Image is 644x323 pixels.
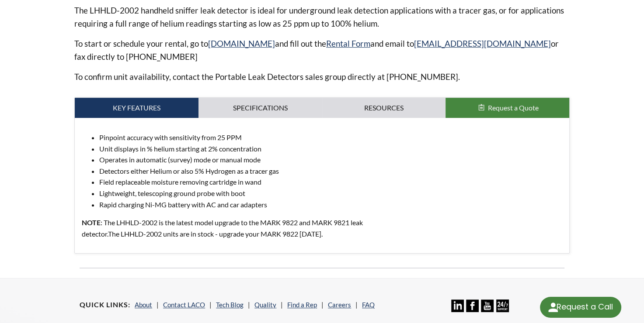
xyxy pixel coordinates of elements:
[99,167,279,175] ya-tr-span: Detectors either Helium or also 5% Hydrogen as a tracer gas
[99,133,242,141] ya-tr-span: Pinpoint accuracy with sensitivity from 25 PPM
[99,200,267,209] ya-tr-span: Rapid charging Ni-MG battery with AC and car adapters
[113,103,160,112] ya-tr-span: Key Features
[99,144,261,153] ya-tr-span: Unit displays in % helium starting at 2% concentration
[216,301,244,309] a: Tech Blog
[362,301,375,309] a: FAQ
[370,38,414,48] ya-tr-span: and email to
[488,103,539,112] ya-tr-span: Request a Quote
[275,38,326,48] ya-tr-span: and fill out the
[546,300,560,314] img: round button
[108,230,323,238] ya-tr-span: The LHHLD-2002 units are in stock - upgrade your MARK 9822 [DATE].
[254,301,276,309] a: Quality
[82,218,363,238] ya-tr-span: : The LHHLD-2002 is the latest model upgrade to the MARK 9822 and MARK 9821 leak detector.
[74,38,208,48] ya-tr-span: To start or schedule your rental, go to
[74,5,564,28] ya-tr-span: The LHHLD-2002 handheld sniffer leak detector is ideal for underground leak detection application...
[99,178,261,186] ya-tr-span: Field replaceable moisture removing cartridge in wand
[540,297,621,318] div: Request a Call
[233,103,288,112] ya-tr-span: Specifications
[496,299,509,312] img: 24/7 Support Icon
[496,306,509,313] a: 24/7 Support
[75,98,198,118] a: Key Features
[326,38,370,48] a: Rental Form
[328,301,351,309] a: Careers
[80,300,128,309] ya-tr-span: Quick Links
[364,103,404,112] ya-tr-span: Resources
[208,38,275,48] a: [DOMAIN_NAME]
[322,98,446,118] a: Resources
[414,38,551,48] a: [EMAIL_ADDRESS][DOMAIN_NAME]
[99,189,245,197] ya-tr-span: Lightweight, telescoping ground probe with boot
[99,155,261,164] ya-tr-span: Operates in automatic (survey) mode or manual mode
[135,301,152,309] a: About
[287,301,317,309] a: Find a Rep
[82,218,101,227] ya-tr-span: NOTE
[556,301,613,312] ya-tr-span: Request a Call
[163,301,205,309] a: Contact LACO
[446,98,569,118] button: Request a Quote
[198,98,322,118] a: Specifications
[74,72,460,82] ya-tr-span: To confirm unit availability, contact the Portable Leak Detectors sales group directly at [PHONE_...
